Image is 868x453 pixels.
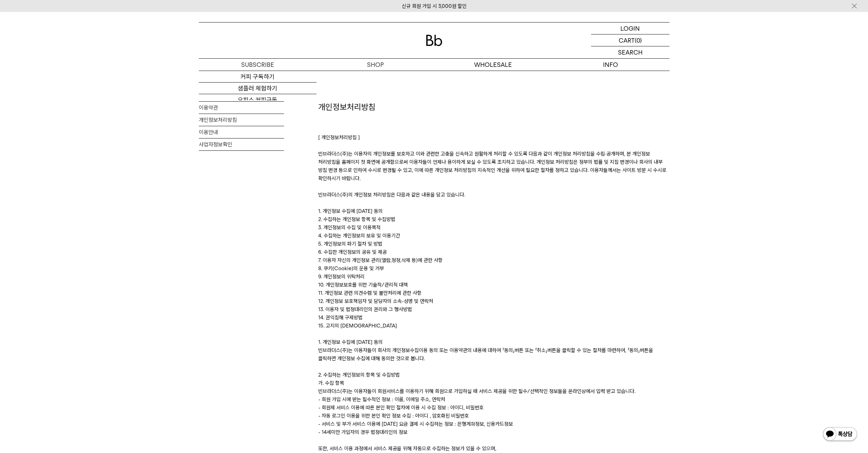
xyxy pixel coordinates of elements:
[620,23,640,34] p: LOGIN
[402,3,467,9] a: 신규 회원 가입 시 3,000원 할인
[591,34,670,46] a: CART (0)
[199,59,317,71] a: SUBSCRIBE
[318,101,670,133] h2: 개인정보처리방침
[635,34,642,46] p: (0)
[199,94,317,106] a: 오피스 커피구독
[591,23,670,34] a: LOGIN
[199,114,284,126] a: 개인정보처리방침
[199,83,317,94] a: 샘플러 체험하기
[822,426,858,443] img: 카카오톡 채널 1:1 채팅 버튼
[619,34,635,46] p: CART
[199,71,317,83] a: 커피 구독하기
[434,59,552,71] p: WHOLESALE
[317,59,434,71] a: SHOP
[426,35,442,46] img: 로고
[199,102,284,114] a: 이용약관
[552,59,670,71] p: INFO
[618,46,643,58] p: SEARCH
[199,138,284,150] a: 사업자정보확인
[199,126,284,138] a: 이용안내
